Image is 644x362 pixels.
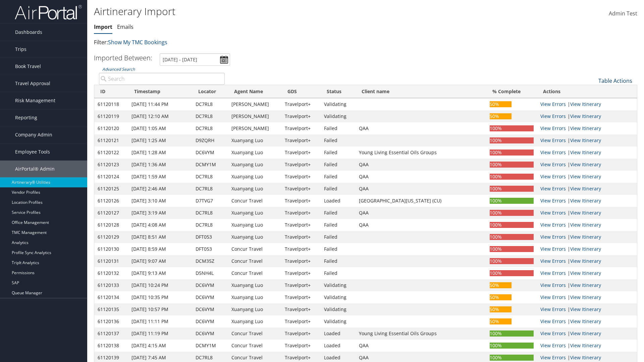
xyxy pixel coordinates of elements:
td: [DATE] 1:59 AM [128,171,192,183]
td: 61120133 [94,279,128,291]
td: 61120126 [94,195,128,207]
div: 100% [490,149,534,156]
td: Travelport+ [281,98,321,110]
td: DC6VYM [192,327,228,340]
a: Emails [117,23,133,31]
td: Xuanyang Luo [228,219,281,231]
td: DC7RL8 [192,207,228,219]
td: DFT053 [192,243,228,255]
td: 61120128 [94,219,128,231]
td: Travelport+ [281,134,321,146]
td: [DATE] 2:46 AM [128,183,192,195]
td: 61120122 [94,146,128,159]
td: Travelport+ [281,122,321,134]
td: Travelport+ [281,303,321,315]
a: View errors [540,137,566,143]
span: Company Admin [15,126,52,143]
th: GDS: activate to sort column ascending [281,85,321,98]
td: Failed [321,171,356,183]
td: Loaded [321,327,356,340]
a: View errors [540,173,566,180]
td: QAA [356,207,486,219]
td: Travelport+ [281,231,321,243]
td: Concur Travel [228,340,281,352]
div: 100% [490,198,534,204]
td: DC7RL8 [192,98,228,110]
a: Show My TMC Bookings [108,39,167,46]
img: airportal-logo.png [15,4,82,20]
a: View Itinerary Details [570,354,601,361]
a: View errors [540,101,566,107]
td: Xuanyang Luo [228,291,281,303]
td: DC6VYM [192,315,228,327]
td: Failed [321,159,356,171]
td: [DATE] 11:44 PM [128,98,192,110]
td: Failed [321,243,356,255]
a: View Itinerary Details [570,270,601,276]
td: 61120131 [94,255,128,267]
div: 100% [490,246,534,252]
input: [DATE] - [DATE] [160,53,230,66]
td: Travelport+ [281,291,321,303]
div: 100% [490,210,534,216]
a: View Itinerary Details [570,137,601,143]
a: View Itinerary Details [570,330,601,337]
td: Travelport+ [281,195,321,207]
td: | [537,231,637,243]
td: | [537,207,637,219]
td: D5NH4L [192,267,228,279]
td: | [537,255,637,267]
td: | [537,243,637,255]
td: [DATE] 11:11 PM [128,315,192,327]
td: Failed [321,183,356,195]
a: View errors [540,282,566,288]
a: View Itinerary Details [570,246,601,252]
td: Validating [321,303,356,315]
td: 61120121 [94,134,128,146]
a: View errors [540,113,566,119]
td: | [537,146,637,159]
td: | [537,159,637,171]
a: View Itinerary Details [570,282,601,288]
td: [DATE] 10:57 PM [128,303,192,315]
a: View errors [540,342,566,349]
td: DC7RL8 [192,183,228,195]
div: 100% [490,343,534,349]
td: Xuanyang Luo [228,231,281,243]
a: View errors [540,294,566,300]
th: Actions [537,85,637,98]
div: 100% [490,186,534,192]
a: Import [94,23,112,31]
span: Book Travel [15,58,41,75]
th: ID: activate to sort column descending [94,85,128,98]
td: Young Living Essential Oils Groups [356,146,486,159]
td: [DATE] 1:25 AM [128,134,192,146]
td: D7TVG7 [192,195,228,207]
td: Xuanyang Luo [228,171,281,183]
td: [DATE] 4:08 AM [128,219,192,231]
td: Travelport+ [281,327,321,340]
td: [PERSON_NAME] [228,122,281,134]
td: DC7RL8 [192,122,228,134]
td: Failed [321,231,356,243]
th: Timestamp: activate to sort column ascending [128,85,192,98]
td: | [537,183,637,195]
td: Failed [321,122,356,134]
div: 100% [490,162,534,168]
td: 61120135 [94,303,128,315]
a: View errors [540,185,566,192]
td: Travelport+ [281,146,321,159]
td: [DATE] 4:15 AM [128,340,192,352]
td: 61120125 [94,183,128,195]
td: [DATE] 3:10 AM [128,195,192,207]
td: Validating [321,291,356,303]
td: 61120138 [94,340,128,352]
td: DFT053 [192,231,228,243]
td: | [537,340,637,352]
td: DC7RL8 [192,219,228,231]
td: Failed [321,134,356,146]
div: 50% [490,294,512,300]
td: DCM35Z [192,255,228,267]
td: [GEOGRAPHIC_DATA][US_STATE] (CU) [356,195,486,207]
a: View errors [540,246,566,252]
